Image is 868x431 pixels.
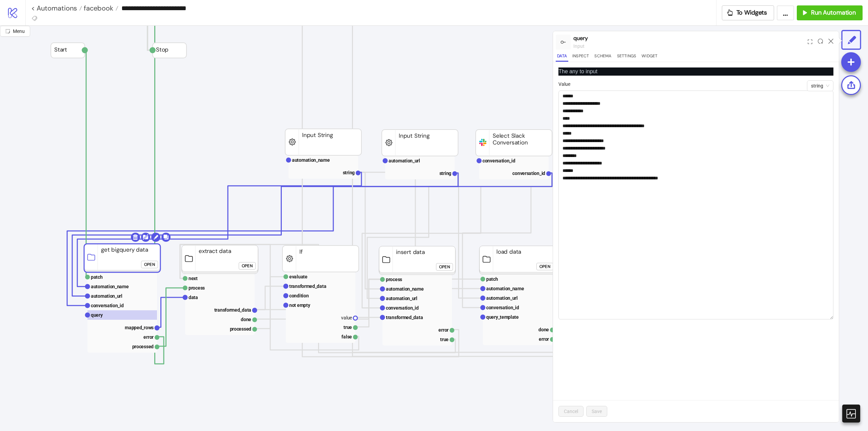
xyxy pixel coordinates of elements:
text: automation_url [386,296,417,301]
text: transformed_data [214,307,252,313]
button: ... [777,5,794,20]
button: Open [536,263,553,270]
text: transformed_data [289,283,327,289]
p: The any to input [558,67,833,76]
button: Schema [593,53,613,62]
button: Cancel [558,406,584,417]
button: Open [239,262,256,270]
text: automation_name [386,286,424,292]
text: conversation_id [512,171,545,176]
text: patch [91,274,103,280]
button: Run Automation [797,5,863,20]
text: data [189,295,198,300]
text: automation_url [486,295,518,301]
span: string [811,81,829,91]
span: To Widgets [736,9,767,17]
div: Open [242,262,253,270]
text: evaluate [289,274,308,279]
div: Open [144,261,155,269]
a: < Automations [31,5,82,12]
text: automation_name [91,284,129,289]
text: automation_url [91,293,122,299]
span: radius-bottomright [5,29,10,34]
span: facebook [82,4,113,13]
button: Settings [616,53,638,62]
div: Open [439,263,450,271]
text: automation_name [486,286,524,291]
text: conversation_id [482,158,515,163]
div: Open [539,263,550,271]
div: query [573,34,805,42]
span: expand [808,39,812,44]
button: Open [141,261,158,268]
a: facebook [82,5,118,12]
text: automation_name [292,157,330,163]
text: patch [486,276,498,282]
text: not empty [289,302,311,308]
text: value [341,315,352,320]
text: automation_url [389,158,420,163]
span: Run Automation [811,9,856,17]
text: process [386,277,402,282]
span: Menu [13,28,25,34]
button: Open [436,263,453,271]
button: Data [556,53,568,62]
text: conversation_id [486,305,519,310]
text: query [91,312,103,318]
button: Save [586,406,607,417]
text: query_template [486,314,519,320]
text: process [189,285,205,291]
text: transformed_data [386,315,423,320]
textarea: Value [558,91,833,319]
text: next [189,276,198,281]
div: input [573,42,805,50]
label: Value [558,80,575,88]
text: string [439,171,452,176]
button: Widget [640,53,659,62]
button: To Widgets [722,5,774,20]
text: conversation_id [91,303,124,308]
text: condition [289,293,309,298]
text: conversation_id [386,305,419,311]
button: Inspect [571,53,590,62]
text: string [343,170,355,175]
text: mapped_rows [125,325,154,330]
